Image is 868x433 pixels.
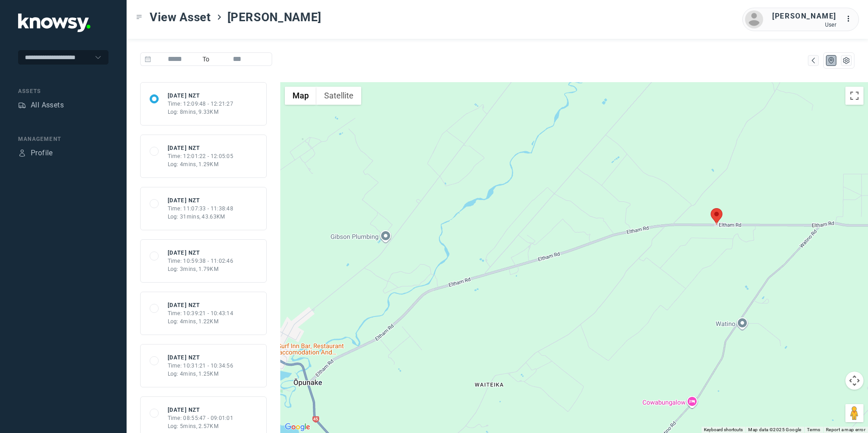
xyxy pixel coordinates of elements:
div: Log: 4mins, 1.25KM [168,370,234,378]
div: Assets [18,87,108,95]
a: Open this area in Google Maps (opens a new window) [283,421,312,433]
span: Map data ©2025 Google [748,427,801,432]
div: Map [809,56,817,65]
div: Log: 4mins, 1.29KM [168,160,234,168]
div: All Assets [31,100,64,111]
button: Toggle fullscreen view [845,87,863,105]
button: Show street map [285,87,316,105]
div: [DATE] NZT [168,249,234,257]
span: View Asset [150,9,211,25]
div: Toggle Menu [136,14,142,20]
div: Log: 8mins, 9.33KM [168,108,234,116]
div: [DATE] NZT [168,301,234,309]
div: Time: 10:39:21 - 10:43:14 [168,309,234,317]
div: User [772,22,836,28]
div: Time: 11:07:33 - 11:38:48 [168,205,234,213]
div: Map [827,56,835,65]
div: Log: 3mins, 1.79KM [168,265,234,273]
a: AssetsAll Assets [18,100,64,111]
div: Time: 10:59:38 - 11:02:46 [168,257,234,265]
img: avatar.png [745,10,763,28]
div: [DATE] NZT [168,144,234,152]
div: [DATE] NZT [168,354,234,362]
div: Profile [31,148,53,158]
span: To [199,52,213,66]
img: Application Logo [18,14,90,32]
div: Assets [18,101,26,109]
tspan: ... [846,15,855,22]
div: [DATE] NZT [168,406,234,414]
div: Log: 4mins, 1.22KM [168,317,234,326]
div: Time: 10:31:21 - 10:34:56 [168,362,234,370]
div: [DATE] NZT [168,92,234,100]
a: Terms [807,427,821,432]
button: Show satellite imagery [316,87,361,105]
button: Keyboard shortcuts [704,427,743,433]
div: List [842,56,850,65]
div: [PERSON_NAME] [772,11,836,22]
img: Google [283,421,312,433]
div: Profile [18,149,26,157]
div: Log: 5mins, 2.57KM [168,422,234,430]
div: Time: 12:09:48 - 12:21:27 [168,100,234,108]
div: > [216,14,223,21]
button: Map camera controls [845,372,863,390]
div: Management [18,135,108,143]
div: : [845,14,856,26]
span: [PERSON_NAME] [227,9,321,25]
button: Drag Pegman onto the map to open Street View [845,404,863,422]
div: [DATE] NZT [168,196,234,205]
a: Report a map error [826,427,865,432]
div: Time: 12:01:22 - 12:05:05 [168,152,234,160]
div: Log: 31mins, 43.63KM [168,213,234,221]
div: : [845,14,856,24]
div: Time: 08:55:47 - 09:01:01 [168,414,234,422]
a: ProfileProfile [18,148,53,158]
